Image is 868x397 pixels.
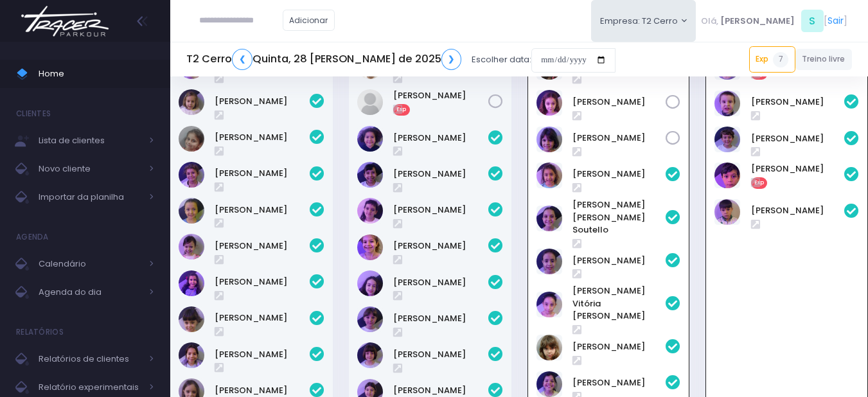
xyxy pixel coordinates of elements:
[795,49,853,70] a: Treino livre
[536,163,562,188] img: Alice Oliveira Castro
[179,198,204,224] img: Isabel Silveira Chulam
[536,90,562,116] img: Luisa Tomchinsky Montezano
[773,52,788,67] span: 7
[39,284,141,301] span: Agenda do dia
[357,306,383,332] img: Maria Clara Frateschi
[215,276,310,288] a: [PERSON_NAME]
[393,312,488,325] a: [PERSON_NAME]
[179,270,204,296] img: Manuela Santos
[16,224,49,250] h4: Agenda
[179,126,204,152] img: Heloísa Amado
[215,95,310,108] a: [PERSON_NAME]
[215,131,310,144] a: [PERSON_NAME]
[751,96,845,109] a: [PERSON_NAME]
[39,66,154,82] span: Home
[393,204,488,216] a: [PERSON_NAME]
[357,198,383,224] img: Clara Guimaraes Kron
[536,127,562,152] img: Malu Bernardes
[751,163,845,175] a: [PERSON_NAME]
[215,312,310,324] a: [PERSON_NAME]
[393,384,488,397] a: [PERSON_NAME]
[393,240,488,252] a: [PERSON_NAME]
[215,348,310,361] a: [PERSON_NAME]
[39,379,141,396] span: Relatório experimentais
[572,254,666,267] a: [PERSON_NAME]
[828,14,844,28] a: Sair
[393,276,488,289] a: [PERSON_NAME]
[720,15,795,28] span: [PERSON_NAME]
[357,126,383,152] img: Ana Beatriz Xavier Roque
[536,371,562,397] img: Sofia John
[39,256,141,272] span: Calendário
[39,189,141,206] span: Importar da planilha
[179,234,204,260] img: Julia Merlino Donadell
[215,167,310,180] a: [PERSON_NAME]
[215,384,310,397] a: [PERSON_NAME]
[357,89,383,115] img: chloé torres barreto barbosa
[393,348,488,361] a: [PERSON_NAME]
[536,292,562,317] img: Maria Vitória Silva Moura
[751,204,845,217] a: [PERSON_NAME]
[714,163,740,188] img: Samuel Bigaton
[357,342,383,368] img: Mariana Abramo
[701,15,718,28] span: Olá,
[232,49,252,70] a: ❮
[39,161,141,177] span: Novo cliente
[536,335,562,360] img: Nina Carletto Barbosa
[572,168,666,181] a: [PERSON_NAME]
[357,234,383,260] img: Gabriela Libardi Galesi Bernardo
[283,10,335,31] a: Adicionar
[572,132,666,145] a: [PERSON_NAME]
[751,132,845,145] a: [PERSON_NAME]
[215,240,310,252] a: [PERSON_NAME]
[393,89,488,102] a: [PERSON_NAME]
[179,306,204,332] img: Maria Ribeiro Martins
[696,6,852,35] div: [ ]
[16,101,51,127] h4: Clientes
[186,45,616,75] div: Escolher data:
[357,270,383,296] img: Isabela de Brito Moffa
[16,319,64,345] h4: Relatórios
[441,49,462,70] a: ❯
[572,340,666,353] a: [PERSON_NAME]
[536,206,562,231] img: Ana Helena Soutello
[572,198,666,236] a: [PERSON_NAME] [PERSON_NAME] Soutello
[393,168,488,181] a: [PERSON_NAME]
[572,376,666,389] a: [PERSON_NAME]
[186,49,461,70] h5: T2 Cerro Quinta, 28 [PERSON_NAME] de 2025
[749,46,795,72] a: Exp7
[357,162,383,188] img: Beatriz Kikuchi
[714,91,740,116] img: Guilherme Soares Naressi
[179,342,204,368] img: Marina Árju Aragão Abreu
[801,10,824,32] span: S
[714,127,740,152] img: Otto Guimarães Krön
[179,162,204,188] img: Isabel Amado
[393,132,488,145] a: [PERSON_NAME]
[179,89,204,115] img: Catarina Andrade
[572,285,666,322] a: [PERSON_NAME] Vitória [PERSON_NAME]
[215,204,310,216] a: [PERSON_NAME]
[39,132,141,149] span: Lista de clientes
[572,96,666,109] a: [PERSON_NAME]
[714,199,740,225] img: Theo Cabral
[536,249,562,274] img: Luzia Rolfini Fernandes
[39,351,141,367] span: Relatórios de clientes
